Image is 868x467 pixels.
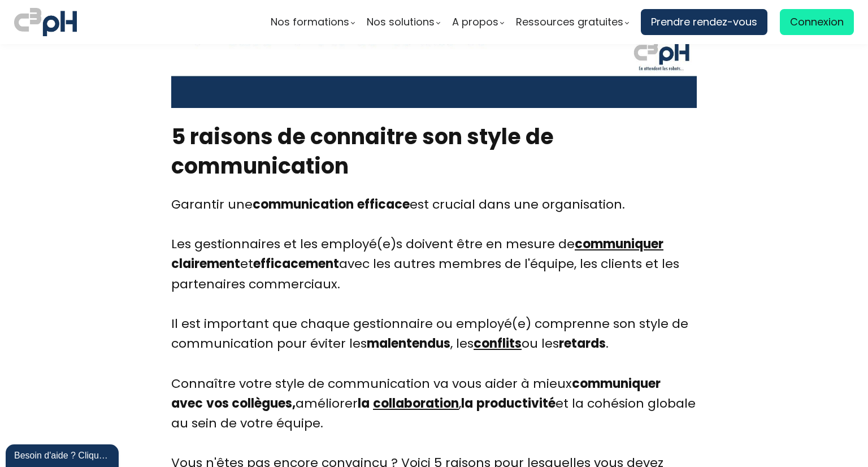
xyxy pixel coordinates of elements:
span: Connexion [790,14,844,31]
b: retards [559,335,606,352]
b: la [358,395,370,412]
a: collaboration [373,395,459,412]
h2: 5 raisons de connaitre son style de communication [171,122,697,180]
b: malentendus [367,335,450,352]
b: vos collègues, [206,395,296,412]
b: efficacement [253,255,339,273]
b: la [461,395,473,412]
b: efficace [357,196,410,213]
img: logo C3PH [14,6,77,38]
b: clairement [171,255,240,273]
span: Nos solutions [367,14,435,31]
a: communiquer [575,235,663,253]
b: avec [171,395,203,412]
a: Connexion [780,9,854,35]
a: conflits [474,335,522,352]
a: Prendre rendez-vous [641,9,767,35]
b: communiquer [572,375,661,392]
span: Ressources gratuites [516,14,623,31]
iframe: chat widget [6,442,121,467]
span: Nos formations [271,14,349,31]
span: Prendre rendez-vous [651,14,757,31]
b: productivité [476,395,555,412]
b: communication [253,196,354,213]
span: A propos [452,14,498,31]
